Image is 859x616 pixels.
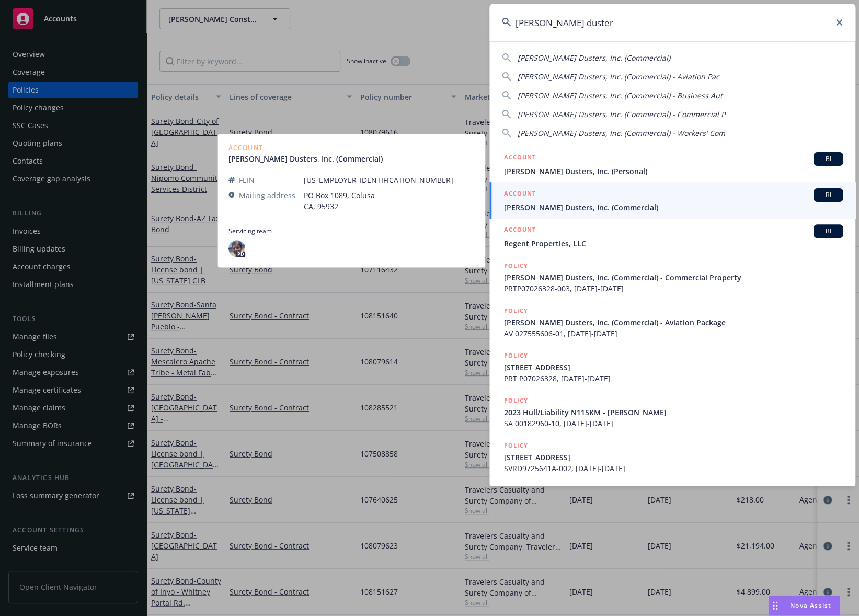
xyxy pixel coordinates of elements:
a: ACCOUNTBI[PERSON_NAME] Dusters, Inc. (Commercial) [489,182,855,219]
a: POLICY[PERSON_NAME] Dusters, Inc. (Commercial) - Commercial PropertyPRTP07026328-003, [DATE]-[DATE] [489,255,855,300]
div: Drag to move [769,596,782,615]
span: [PERSON_NAME] Dusters, Inc. (Commercial) [518,53,670,63]
a: ACCOUNTBI[PERSON_NAME] Dusters, Inc. (Personal) [489,146,855,182]
span: Regent Properties, LLC [504,238,843,249]
h5: POLICY [504,395,528,406]
span: BI [818,154,839,164]
span: [PERSON_NAME] Dusters, Inc. (Commercial) [504,202,843,213]
span: BI [818,190,839,200]
h5: POLICY [504,305,528,316]
h5: POLICY [504,440,528,451]
span: [STREET_ADDRESS] [504,362,843,373]
span: SA 00182960-10, [DATE]-[DATE] [504,418,843,429]
a: POLICY[STREET_ADDRESS]PRT P07026328, [DATE]-[DATE] [489,345,855,390]
span: [PERSON_NAME] Dusters, Inc. (Commercial) - Commercial Property [504,272,843,283]
span: [PERSON_NAME] Dusters, Inc. (Commercial) - Workers' Com [518,128,725,138]
a: POLICY2023 Hull/Liability N115KM - [PERSON_NAME]SA 00182960-10, [DATE]-[DATE] [489,390,855,435]
span: Nova Assist [790,601,831,610]
span: [PERSON_NAME] Dusters, Inc. (Commercial) - Commercial P [518,109,725,119]
h5: POLICY [504,260,528,271]
h5: ACCOUNT [504,188,536,201]
span: PRT P07026328, [DATE]-[DATE] [504,373,843,384]
input: Search... [489,4,855,41]
span: AV 027555606-01, [DATE]-[DATE] [504,328,843,339]
span: SVRD9725641A-002, [DATE]-[DATE] [504,463,843,474]
h5: POLICY [504,350,528,361]
span: [PERSON_NAME] Dusters, Inc. (Personal) [504,166,843,177]
span: 2023 Hull/Liability N115KM - [PERSON_NAME] [504,407,843,418]
span: [PERSON_NAME] Dusters, Inc. (Commercial) - Aviation Pac [518,72,719,82]
span: [STREET_ADDRESS] [504,452,843,463]
span: [PERSON_NAME] Dusters, Inc. (Commercial) - Aviation Package [504,317,843,328]
a: POLICY[STREET_ADDRESS]SVRD9725641A-002, [DATE]-[DATE] [489,435,855,480]
a: POLICY[PERSON_NAME] Dusters, Inc. (Commercial) - Aviation PackageAV 027555606-01, [DATE]-[DATE] [489,300,855,345]
span: [PERSON_NAME] Dusters, Inc. (Commercial) - Business Aut [518,90,723,100]
button: Nova Assist [768,595,840,616]
span: PRTP07026328-003, [DATE]-[DATE] [504,283,843,294]
h5: ACCOUNT [504,224,536,237]
a: ACCOUNTBIRegent Properties, LLC [489,219,855,255]
h5: ACCOUNT [504,152,536,165]
span: BI [818,226,839,236]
